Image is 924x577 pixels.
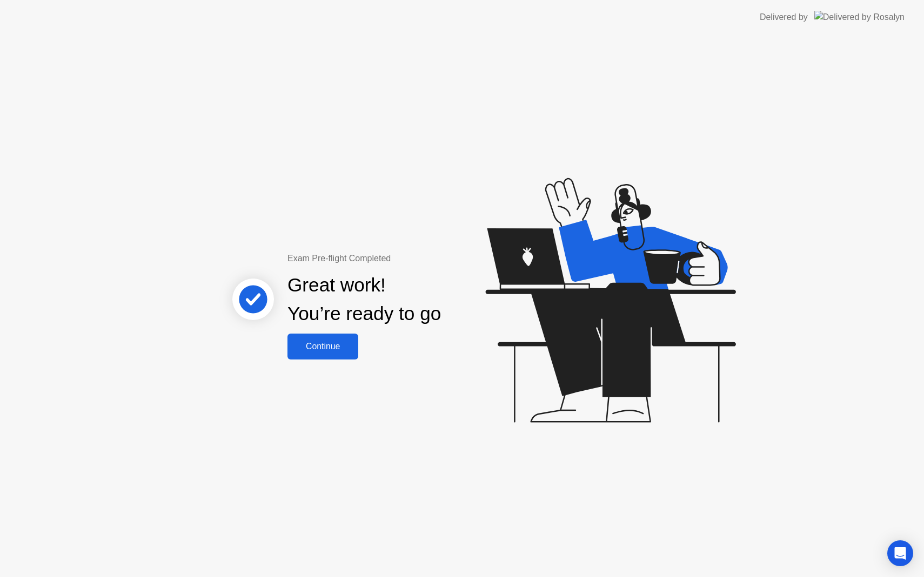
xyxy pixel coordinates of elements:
[814,11,905,23] img: Delivered by Rosalyn
[760,11,808,24] div: Delivered by
[291,342,355,351] div: Continue
[287,334,358,359] button: Continue
[287,252,511,265] div: Exam Pre-flight Completed
[887,540,913,566] div: Open Intercom Messenger
[287,271,441,328] div: Great work! You’re ready to go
